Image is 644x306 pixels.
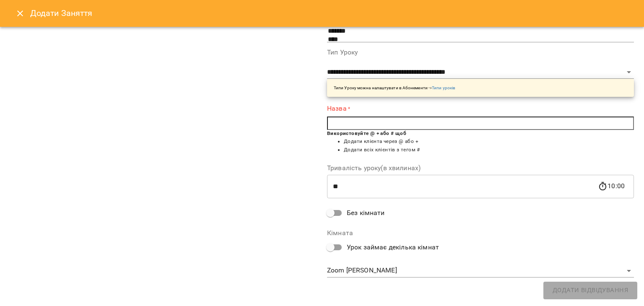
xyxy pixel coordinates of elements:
[432,86,455,90] a: Типи уроків
[10,3,30,23] button: Close
[334,85,455,91] p: Типи Уроку можна налаштувати в Абонементи ->
[327,104,634,113] label: Назва
[327,165,634,171] label: Тривалість уроку(в хвилинах)
[30,7,634,20] h6: Додати Заняття
[344,146,634,154] li: Додати всіх клієнтів з тегом #
[347,208,385,218] span: Без кімнати
[327,264,634,277] div: Zoom [PERSON_NAME]
[327,230,634,236] label: Кімната
[347,242,439,252] span: Урок займає декілька кімнат
[327,130,406,136] b: Використовуйте @ + або # щоб
[327,49,634,56] label: Тип Уроку
[344,137,634,146] li: Додати клієнта через @ або +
